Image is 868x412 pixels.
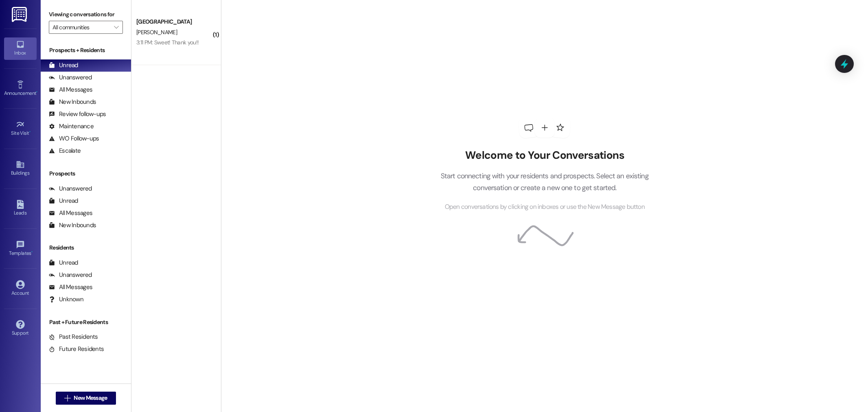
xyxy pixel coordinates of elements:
[49,259,78,267] div: Unread
[49,184,92,193] div: Unanswered
[49,197,78,205] div: Unread
[49,295,83,304] div: Unknown
[114,24,118,31] i: 
[49,73,92,82] div: Unanswered
[74,394,107,402] span: New Message
[4,158,37,180] a: Buildings
[41,46,131,55] div: Prospects + Residents
[52,21,110,34] input: All communities
[64,395,70,401] i: 
[49,209,92,217] div: All Messages
[49,8,123,21] label: Viewing conversations for
[31,249,33,255] span: •
[12,7,28,22] img: ResiDesk Logo
[49,110,106,118] div: Review follow-ups
[4,37,37,59] a: Inbox
[41,243,131,252] div: Residents
[29,129,31,135] span: •
[136,39,199,46] div: 3:11 PM: Sweet! Thank you!!
[49,221,96,230] div: New Inbounds
[49,333,98,341] div: Past Residents
[4,278,37,300] a: Account
[36,89,37,95] span: •
[4,197,37,219] a: Leads
[428,170,661,193] p: Start connecting with your residents and prospects. Select an existing conversation or create a n...
[49,147,81,155] div: Escalate
[136,18,212,26] div: [GEOGRAPHIC_DATA]
[49,61,78,70] div: Unread
[4,118,37,140] a: Site Visit •
[56,392,116,405] button: New Message
[41,318,131,327] div: Past + Future Residents
[49,134,99,143] div: WO Follow-ups
[4,318,37,340] a: Support
[4,238,37,260] a: Templates •
[41,169,131,178] div: Prospects
[428,149,661,162] h2: Welcome to Your Conversations
[49,122,94,131] div: Maintenance
[49,283,92,291] div: All Messages
[136,28,177,36] span: [PERSON_NAME]
[445,202,645,212] span: Open conversations by clicking on inboxes or use the New Message button
[49,271,92,279] div: Unanswered
[49,345,104,353] div: Future Residents
[49,98,96,106] div: New Inbounds
[49,85,92,94] div: All Messages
